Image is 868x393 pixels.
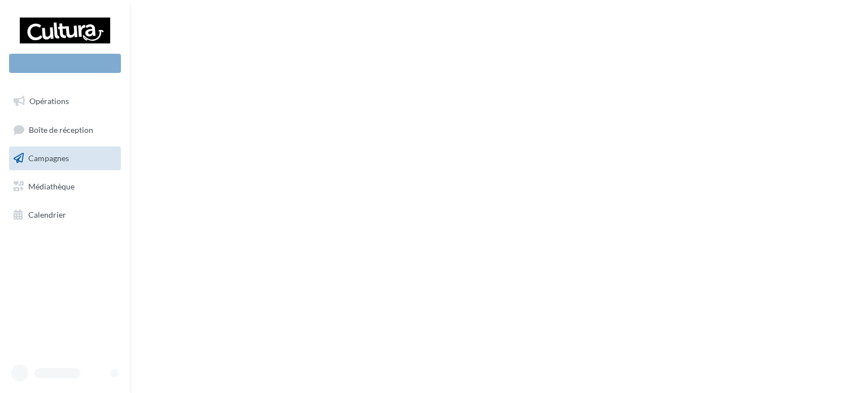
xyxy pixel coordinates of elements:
span: Campagnes [28,153,69,163]
span: Calendrier [28,209,66,219]
span: Opérations [29,96,69,106]
a: Calendrier [7,203,123,227]
a: Médiathèque [7,175,123,198]
div: Nouvelle campagne [9,54,121,73]
a: Campagnes [7,146,123,170]
a: Opérations [7,89,123,113]
a: Boîte de réception [7,118,123,142]
span: Boîte de réception [29,124,93,134]
span: Médiathèque [28,182,75,191]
